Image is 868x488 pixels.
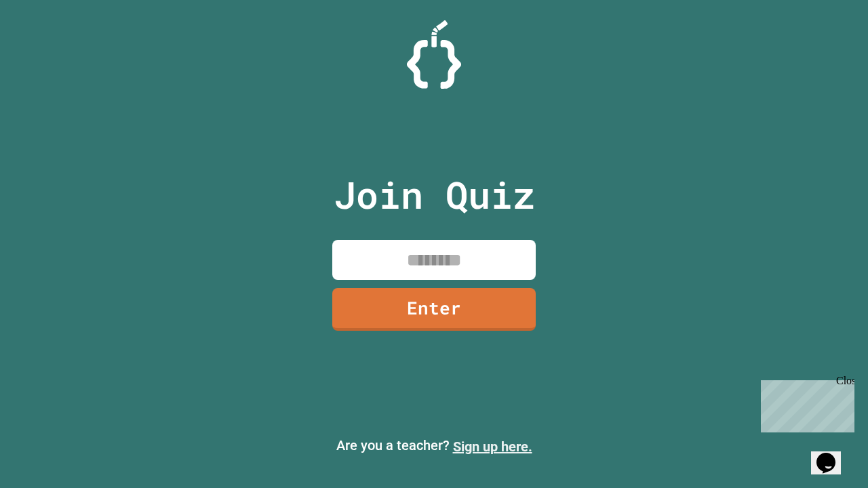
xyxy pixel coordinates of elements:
a: Sign up here. [453,439,532,455]
iframe: chat widget [755,375,854,432]
div: Chat with us now!Close [5,5,94,86]
p: Are you a teacher? [11,435,857,457]
p: Join Quiz [334,167,535,223]
a: Enter [332,288,536,331]
img: Logo.svg [407,20,461,89]
iframe: chat widget [811,434,854,474]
